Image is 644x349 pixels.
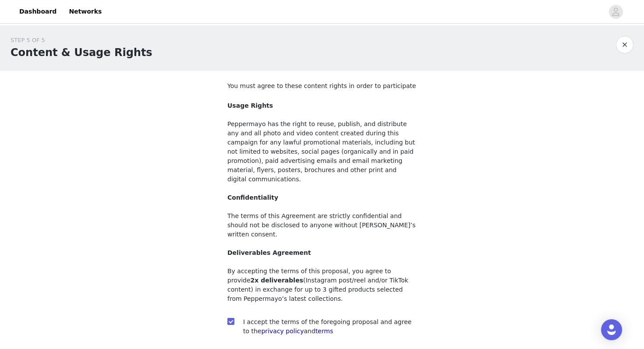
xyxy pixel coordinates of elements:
p: Peppermayo has the right to reuse, publish, and distribute any and all photo and video content cr... [227,101,417,239]
div: Open Intercom Messenger [601,319,622,340]
a: privacy policy [261,328,304,335]
h1: Content & Usage Rights [11,45,152,60]
a: Dashboard [14,2,62,21]
div: STEP 5 OF 5 [11,36,152,45]
strong: Usage Rights [227,102,273,109]
div: avatar [612,5,620,19]
a: Networks [64,2,107,21]
strong: 2x deliverables [251,277,303,284]
a: terms [315,328,333,335]
p: You must agree to these content rights in order to participate [227,81,417,91]
strong: Confidentiality [227,194,278,201]
span: I accept the terms of the foregoing proposal and agree to the and [243,318,411,335]
p: By accepting the terms of this proposal, you agree to provide (Instagram post/reel and/or TikTok ... [227,267,417,303]
strong: Deliverables Agreement [227,249,311,256]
